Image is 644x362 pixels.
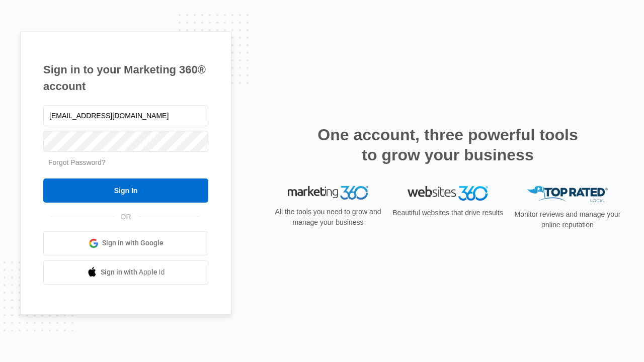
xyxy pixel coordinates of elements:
[43,260,208,285] a: Sign in with Apple Id
[314,125,581,165] h2: One account, three powerful tools to grow your business
[43,105,208,126] input: Email
[43,178,208,203] input: Sign In
[511,209,624,230] p: Monitor reviews and manage your online reputation
[288,186,368,200] img: Marketing 360
[101,267,165,278] span: Sign in with Apple Id
[114,212,138,222] span: OR
[43,61,208,95] h1: Sign in to your Marketing 360® account
[43,231,208,255] a: Sign in with Google
[102,238,164,248] span: Sign in with Google
[272,207,384,228] p: All the tools you need to grow and manage your business
[391,208,504,218] p: Beautiful websites that drive results
[408,186,488,201] img: Websites 360
[527,186,608,203] img: Top Rated Local
[48,158,106,166] a: Forgot Password?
